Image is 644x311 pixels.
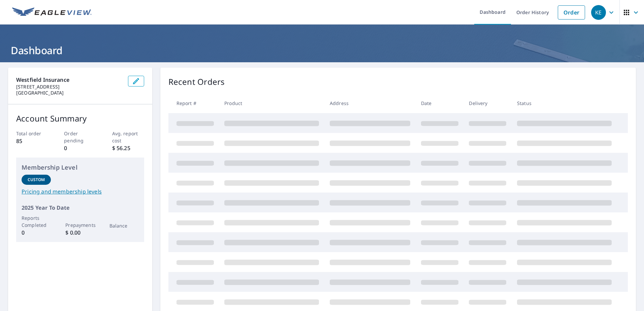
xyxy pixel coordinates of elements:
a: Order [558,5,585,20]
p: Balance [109,222,139,229]
th: Status [512,93,617,113]
th: Product [219,93,324,113]
a: Pricing and membership levels [22,187,139,196]
th: Address [324,93,416,113]
p: Order pending [64,130,96,144]
p: Westfield Insurance [16,76,123,84]
img: EV Logo [12,7,92,18]
th: Delivery [463,93,512,113]
p: Avg. report cost [112,130,144,144]
p: [GEOGRAPHIC_DATA] [16,90,123,96]
div: KE [591,5,606,20]
p: 0 [22,229,51,237]
p: 2025 Year To Date [22,204,139,212]
p: 85 [16,137,48,145]
p: Account Summary [16,112,144,125]
th: Report # [168,93,219,113]
p: Recent Orders [168,76,225,88]
p: Membership Level [22,163,139,172]
p: Custom [28,177,45,183]
th: Date [416,93,464,113]
p: $ 0.00 [65,229,95,237]
p: Reports Completed [22,214,51,229]
p: Prepayments [65,221,95,229]
p: [STREET_ADDRESS] [16,84,123,90]
p: 0 [64,144,96,152]
p: Total order [16,130,48,137]
h1: Dashboard [8,43,636,57]
p: $ 56.25 [112,144,144,152]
